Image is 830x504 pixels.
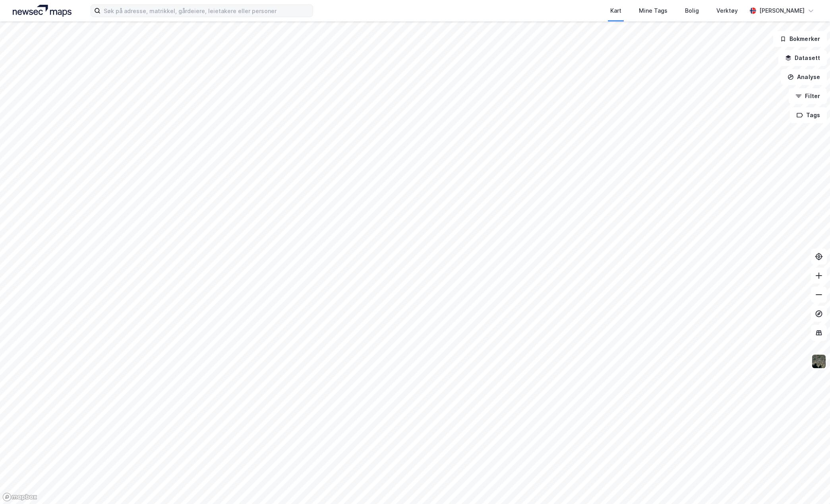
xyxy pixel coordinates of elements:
div: Verktøy [716,6,738,15]
div: Bolig [685,6,699,15]
iframe: Chat Widget [790,466,830,504]
div: Kontrollprogram for chat [790,466,830,504]
div: Mine Tags [639,6,667,15]
div: [PERSON_NAME] [759,6,805,15]
img: logo.a4113a55bc3d86da70a041830d287a7e.svg [13,5,72,17]
div: Kart [610,6,621,15]
input: Søk på adresse, matrikkel, gårdeiere, leietakere eller personer [101,5,313,17]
